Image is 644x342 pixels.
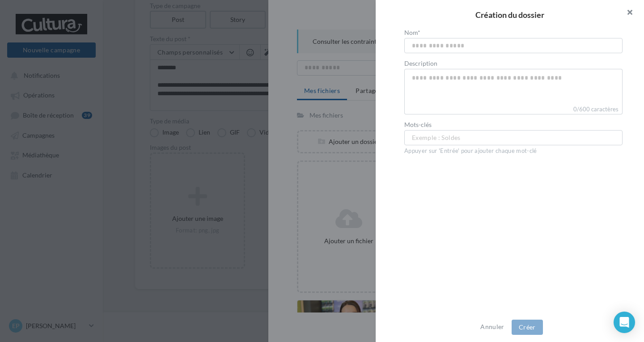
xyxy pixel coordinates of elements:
[404,122,623,128] label: Mots-clés
[477,321,508,332] button: Annuler
[404,147,623,155] div: Appuyer sur 'Entrée' pour ajouter chaque mot-clé
[404,105,623,114] label: 0/600 caractères
[512,320,543,335] button: Créer
[412,133,461,143] span: Exemple : Soldes
[390,11,630,19] h2: Création du dossier
[404,60,623,67] label: Description
[614,312,635,333] div: Open Intercom Messenger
